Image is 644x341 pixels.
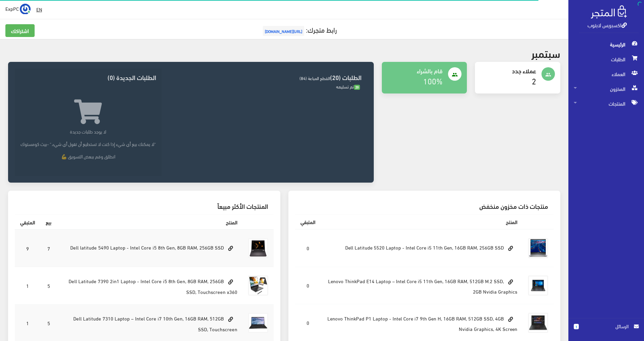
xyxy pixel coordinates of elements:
a: الطلبات [568,52,644,67]
h2: سبتمبر [531,47,560,59]
a: EN [34,3,45,15]
td: Dell Latitude 7390 2in1 Laptop - Intel Core i5 8th Gen, 8GB RAM, 256GB SSD, Touchscreen x360 [57,267,243,304]
span: المخزون [574,81,639,96]
img: dell-latitude-7310-laptop-intel-core-i7-10th-gen-16gb-ram-512gb-ssd-touchscreen.jpg [248,313,268,333]
a: اشتراكك [5,24,35,37]
th: بيع [40,215,57,230]
td: 0 [295,229,321,267]
h3: منتجات ذات مخزون منخفض [300,203,549,209]
a: رابط متجرك:[URL][DOMAIN_NAME] [261,23,337,36]
td: 0 [295,267,321,304]
a: 2 [532,73,536,88]
td: Dell latitude 5490 Laptop - Intel Core i5 8th Gen, 8GB RAM, 256GB SSD [57,229,243,267]
a: العملاء [568,67,644,81]
span: الطلبات [574,52,639,67]
span: 1 [574,324,579,329]
span: 20 [354,85,360,90]
td: 1 [15,267,40,304]
h3: المنتجات الأكثر مبيعاً [20,203,268,209]
p: لا يوجد طلبات جديدة [20,128,156,135]
img: thinkpad-e14-intel-i5-gen11.jpg [528,275,548,296]
a: المنتجات [568,96,644,111]
img: ... [20,4,31,14]
img: dell-latitude-5520-laptop-intel-core-i5-11th-gen-16gb-ram-256gb-ssd.jpg [528,238,548,258]
th: المنتج [57,215,243,230]
span: الرئيسية [574,37,639,52]
th: المتبقي [15,215,40,230]
span: القطع المباعة (84) [299,74,330,82]
img: dell-latitude-5490-laptop-intel-core-i5-8th-gen-8gb-ram-256gb-ssd.png [248,238,268,258]
span: تم تسليمه [336,82,360,90]
a: 100% [423,73,443,88]
img: lenovo-thinkpad-p1-laptop-intel-core-i7-9th-gen-h-16gb-ram-512gb-ssd-4gb-nvidia-graphics-4k-scree... [528,313,548,333]
p: انطلق وقم ببعض التسويق 💪 [20,153,156,160]
span: [URL][DOMAIN_NAME] [263,26,304,36]
h3: الطلبات (20) [167,74,362,80]
td: 9 [15,229,40,267]
p: "لا يمكنك بيع أي شيء إذا كنت لا تستطيع أن تقول أي شيء." -بيث كومستوك [20,140,156,147]
a: 1 الرسائل [574,323,639,337]
span: الرسائل [584,323,629,330]
a: اكسبريس لابتوب [588,20,627,30]
td: 5 [40,267,57,304]
th: المنتج [321,215,523,229]
th: المتبقي [295,215,321,229]
i: people [452,72,458,78]
td: Lenovo ThinkPad E14 Laptop – Intel Core i5 11th Gen, 16GB RAM, 512GB M.2 SSD, 2GB Nvidia Graphics [321,267,523,304]
h3: الطلبات الجديدة (0) [20,74,156,80]
u: EN [36,5,42,13]
span: العملاء [574,67,639,81]
span: ExpPC [5,4,19,13]
a: ... ExpPC [5,3,31,14]
span: المنتجات [574,96,639,111]
img: . [591,5,627,18]
td: Dell Latitude 5520 Laptop - Intel Core i5 11th Gen, 16GB RAM, 256GB SSD [321,229,523,267]
a: المخزون [568,81,644,96]
i: people [545,72,551,78]
a: الرئيسية [568,37,644,52]
td: 7 [40,229,57,267]
h4: عملاء جدد [480,67,536,74]
h4: قام بالشراء [387,67,443,74]
img: dell-latitude-7390-2in1-laptop-intel-core-i5-8th-gen-8gb-ram-256gb-ssd-touchscreen-x360.jpg [248,275,268,296]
